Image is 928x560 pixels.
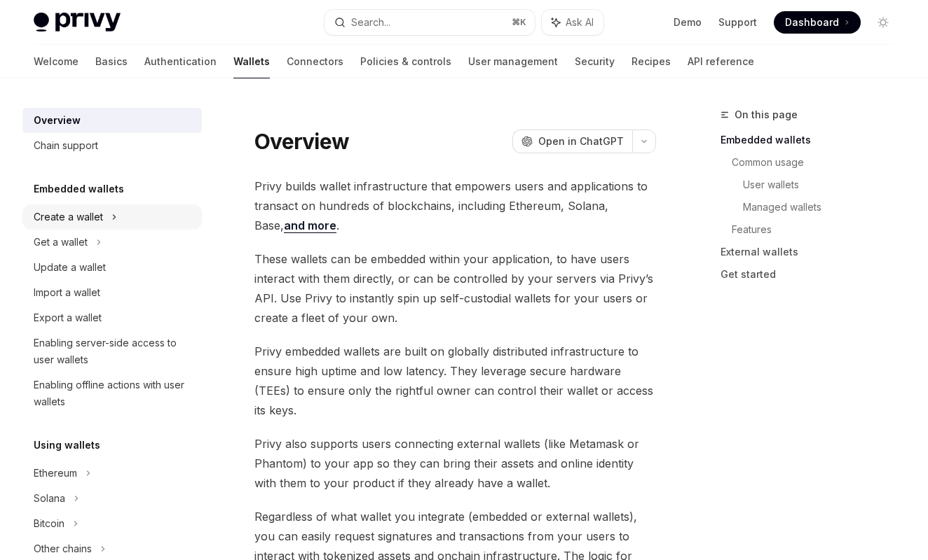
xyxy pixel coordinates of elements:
[254,129,349,154] h1: Overview
[254,176,656,235] span: Privy builds wallet infrastructure that empowers users and applications to transact on hundreds o...
[632,45,671,78] a: Recipes
[34,112,81,129] div: Overview
[512,129,632,153] button: Open in ChatGPT
[774,11,861,34] a: Dashboard
[743,174,906,196] a: User wallets
[22,372,202,414] a: Enabling offline actions with user wallets
[254,434,656,493] span: Privy also supports users connecting external wallets (like Metamask or Phantom) to your app so t...
[743,196,906,218] a: Managed wallets
[34,309,102,326] div: Export a wallet
[34,490,65,507] div: Solana
[34,465,77,482] div: Ethereum
[284,218,336,233] a: and more
[34,209,103,225] div: Create a wallet
[22,255,202,280] a: Update a wallet
[34,13,121,32] img: light logo
[468,45,558,78] a: User management
[360,45,451,78] a: Policies & controls
[34,45,79,78] a: Welcome
[735,106,798,123] span: On this page
[34,437,100,454] h5: Using wallets
[785,15,839,29] span: Dashboard
[34,515,64,532] div: Bitcoin
[538,134,624,148] span: Open in ChatGPT
[721,241,906,263] a: External wallets
[254,249,656,328] span: These wallets can be embedded within your application, to have users interact with them directly,...
[34,377,193,410] div: Enabling offline actions with user wallets
[718,15,757,29] a: Support
[872,11,894,34] button: Toggle dark mode
[34,181,124,197] h5: Embedded wallets
[34,137,98,154] div: Chain support
[732,218,906,241] a: Features
[542,10,603,35] button: Ask AI
[34,284,100,301] div: Import a wallet
[22,305,202,330] a: Export a wallet
[325,10,535,35] button: Search...⌘K
[95,45,128,78] a: Basics
[674,15,702,29] a: Demo
[22,330,202,372] a: Enabling server-side access to user wallets
[34,335,193,368] div: Enabling server-side access to user wallets
[566,15,594,29] span: Ask AI
[721,129,906,151] a: Embedded wallets
[575,45,615,78] a: Security
[688,45,754,78] a: API reference
[22,133,202,158] a: Chain support
[721,263,906,286] a: Get started
[233,45,270,78] a: Wallets
[34,259,106,276] div: Update a wallet
[254,342,656,420] span: Privy embedded wallets are built on globally distributed infrastructure to ensure high uptime and...
[34,540,92,557] div: Other chains
[287,45,343,78] a: Connectors
[34,234,88,251] div: Get a wallet
[22,280,202,305] a: Import a wallet
[22,108,202,133] a: Overview
[144,45,217,78] a: Authentication
[512,17,526,28] span: ⌘ K
[732,151,906,174] a: Common usage
[351,14,390,31] div: Search...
